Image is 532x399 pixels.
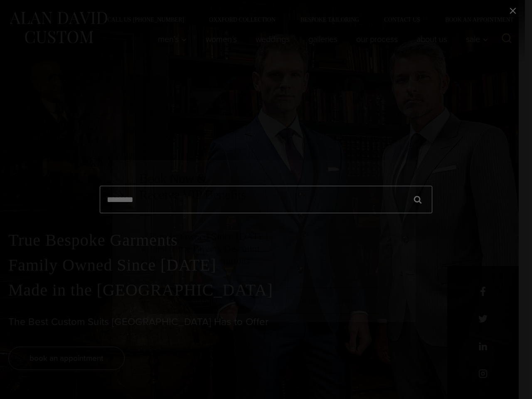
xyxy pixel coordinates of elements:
h2: Book Now & Receive VIP Benefits [139,170,389,202]
a: book an appointment [139,288,256,314]
button: Close [410,71,421,82]
a: visual consultation [272,288,389,314]
h3: Family Owned Since [DATE] [149,231,389,243]
h3: First Time Buyers Discount [149,243,389,255]
h3: Free Lifetime Alterations [149,255,389,267]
